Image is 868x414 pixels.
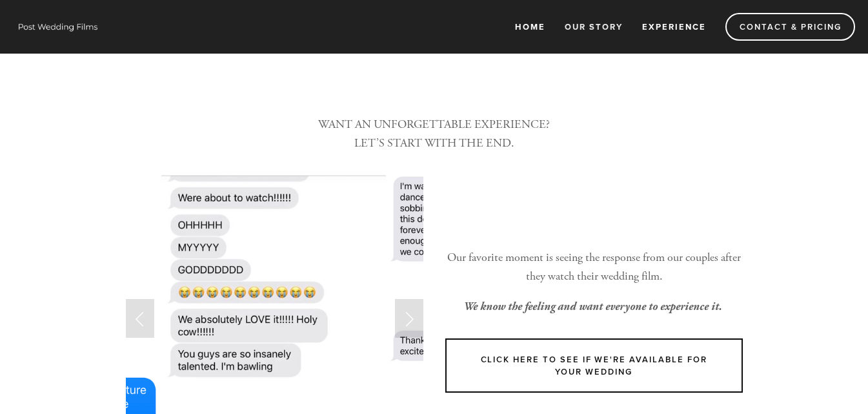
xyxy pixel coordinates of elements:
[463,300,722,313] em: We know the feeling and want everyone to experience it.
[126,299,154,338] a: Previous Slide
[556,16,631,37] a: Our Story
[445,338,743,393] a: Click Here to see if We're available for your wedding
[507,16,554,37] a: Home
[126,116,743,153] p: WANT AN UNFORGETTABLE EXPERIENCE? LET’S START WITH THE END.
[634,16,714,37] a: Experience
[395,299,423,338] a: Next Slide
[725,13,855,41] a: Contact & Pricing
[445,249,743,286] p: Our favorite moment is seeing the response from our couples after they watch their wedding film.
[13,17,103,36] img: Wisconsin Wedding Videographer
